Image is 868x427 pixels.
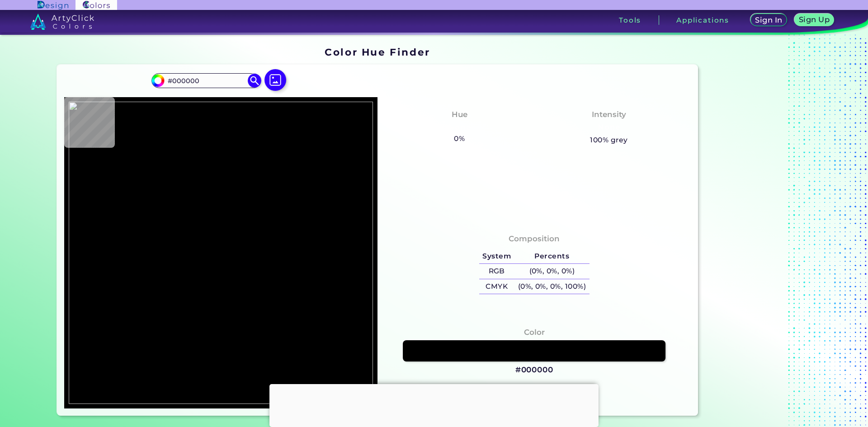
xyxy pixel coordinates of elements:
[619,17,641,23] h3: Tools
[514,264,590,279] h5: (0%, 0%, 0%)
[796,14,832,26] a: Sign Up
[69,102,373,404] img: b8712bb0-8e8b-4702-a0fe-fa2ee0783381
[676,17,729,23] h3: Applications
[756,17,781,23] h5: Sign In
[752,14,785,26] a: Sign In
[444,122,475,133] h3: None
[479,249,514,264] h5: System
[164,75,248,87] input: type color..
[452,108,467,121] h4: Hue
[702,43,815,419] iframe: Advertisement
[514,249,590,264] h5: Percents
[451,133,468,145] h5: 0%
[264,69,286,91] img: icon picture
[594,122,624,133] h3: None
[269,384,599,425] iframe: Advertisement
[524,326,545,339] h4: Color
[509,232,560,245] h4: Composition
[514,279,590,294] h5: (0%, 0%, 0%, 100%)
[248,74,261,87] img: icon search
[479,264,514,279] h5: RGB
[38,1,68,9] img: ArtyClick Design logo
[479,279,514,294] h5: CMYK
[800,16,828,23] h5: Sign Up
[30,14,94,30] img: logo_artyclick_colors_white.svg
[592,108,626,121] h4: Intensity
[325,45,430,59] h1: Color Hue Finder
[515,365,553,375] h3: #000000
[590,134,627,146] h5: 100% grey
